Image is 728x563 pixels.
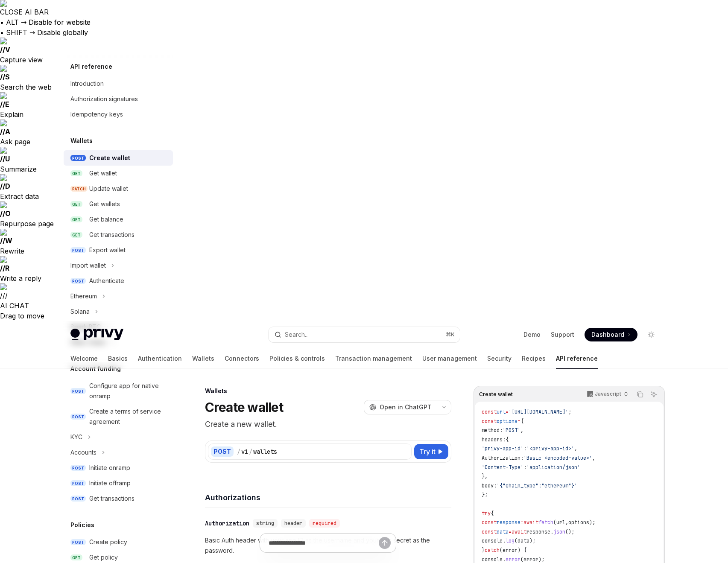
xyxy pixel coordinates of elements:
[89,552,118,563] div: Get policy
[482,418,497,425] span: const
[523,330,541,339] a: Demo
[284,520,302,527] span: header
[585,328,637,341] a: Dashboard
[70,496,86,502] span: POST
[64,404,173,429] a: POSTCreate a terms of service agreement
[269,348,325,369] a: Policies & controls
[205,418,451,430] p: Create a new wallet.
[509,528,512,535] span: =
[568,519,589,526] span: options
[64,378,173,404] a: POSTConfigure app for native onramp
[241,447,248,456] div: v1
[497,408,506,415] span: url
[506,408,509,415] span: =
[269,534,379,552] input: Ask a question...
[380,403,432,411] span: Open in ChatGPT
[551,330,574,339] a: Support
[497,528,509,535] span: data
[529,537,535,544] span: );
[249,447,252,456] div: /
[108,348,128,369] a: Basics
[509,408,568,415] span: '[URL][DOMAIN_NAME]'
[379,537,391,549] button: Send message
[482,482,497,489] span: body:
[364,400,437,414] button: Open in ChatGPT
[497,519,520,526] span: response
[648,389,659,400] button: Ask AI
[582,387,632,402] button: Javascript
[503,427,520,434] span: 'POST'
[503,556,506,563] span: .
[479,391,513,398] span: Create wallet
[591,330,624,339] span: Dashboard
[526,445,574,452] span: '<privy-app-id>'
[523,464,526,471] span: :
[205,492,451,503] h4: Authorizations
[70,432,82,442] div: KYC
[89,493,134,504] div: Get transactions
[517,418,520,425] span: =
[482,436,506,443] span: headers:
[506,537,515,544] span: log
[482,445,523,452] span: 'privy-app-id'
[550,528,553,535] span: .
[517,537,529,544] span: data
[482,408,497,415] span: const
[482,427,503,434] span: method:
[64,445,173,460] button: Toggle Accounts section
[565,519,568,526] span: ,
[70,388,86,394] span: POST
[522,348,546,369] a: Recipes
[64,475,173,491] a: POSTInitiate offramp
[556,519,565,526] span: url
[482,537,503,544] span: console
[482,556,503,563] span: console
[419,446,436,457] span: Try it
[592,455,595,461] span: ,
[523,556,538,563] span: error
[500,547,503,554] span: (
[491,510,494,517] span: {
[485,547,500,554] span: catch
[70,329,123,341] img: light logo
[269,327,460,342] button: Open search
[70,520,94,530] h5: Policies
[205,387,451,395] div: Wallets
[70,554,82,561] span: GET
[64,460,173,475] a: POSTInitiate onramp
[253,447,277,456] div: wallets
[70,480,86,487] span: POST
[556,348,598,369] a: API reference
[538,556,544,563] span: );
[414,444,448,459] button: Try it
[446,331,455,338] span: ⌘ K
[503,547,517,554] span: error
[482,455,523,461] span: Authorization:
[335,348,412,369] a: Transaction management
[497,482,577,489] span: '{"chain_type":"ethereum"}'
[89,381,168,401] div: Configure app for native onramp
[89,463,130,473] div: Initiate onramp
[574,445,577,452] span: ,
[520,427,523,434] span: ,
[309,519,340,528] div: required
[523,445,526,452] span: :
[70,465,86,471] span: POST
[517,547,526,554] span: ) {
[256,520,274,527] span: string
[482,491,488,498] span: };
[482,528,497,535] span: const
[538,519,553,526] span: fetch
[482,519,497,526] span: const
[515,537,517,544] span: (
[520,418,523,425] span: {
[482,547,485,554] span: }
[89,537,127,547] div: Create policy
[520,519,523,526] span: =
[526,528,550,535] span: response
[523,519,538,526] span: await
[565,528,574,535] span: ();
[503,537,506,544] span: .
[64,534,173,550] a: POSTCreate policy
[138,348,182,369] a: Authentication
